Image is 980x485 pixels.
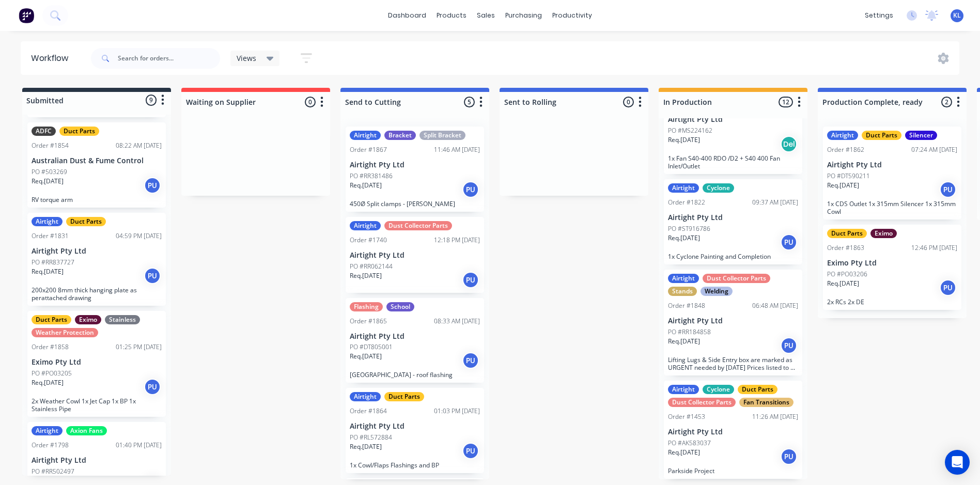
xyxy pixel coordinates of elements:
div: Eximo [75,315,101,324]
div: Del [781,136,797,152]
p: Airtight Pty Ltd [668,213,798,222]
div: PU [940,181,956,198]
p: Airtight Pty Ltd [668,317,798,325]
p: Req. [DATE] [32,177,64,186]
p: PO #RR381486 [350,171,393,181]
div: Airtight [32,426,63,435]
div: Order #1863 [827,243,864,253]
div: PU [462,272,479,288]
p: Airtight Pty Ltd [32,456,162,465]
p: Airtight Pty Ltd [350,251,480,260]
div: Order #1854 [32,141,69,150]
p: PO #RR837727 [32,258,74,267]
div: Duct Parts [738,385,777,394]
p: Airtight Pty Ltd [350,422,480,431]
p: PO #MS224162 [668,126,712,135]
div: 07:24 AM [DATE] [911,145,957,154]
div: AirtightBracketSplit BracketOrder #186711:46 AM [DATE]Airtight Pty LtdPO #RR381486Req.[DATE]PU450... [346,127,484,212]
div: 12:18 PM [DATE] [434,236,480,245]
div: PU [462,352,479,369]
p: Req. [DATE] [668,135,700,145]
div: Stainless [105,315,140,324]
p: Req. [DATE] [668,448,700,457]
div: Duct Parts [66,217,106,226]
div: 11:46 AM [DATE] [434,145,480,154]
p: Airtight Pty Ltd [668,115,798,124]
div: Duct Parts [862,131,901,140]
p: 200x200 8mm thick hanging plate as perattached drawing [32,286,162,302]
div: Airtight [827,131,858,140]
div: Open Intercom Messenger [945,450,970,475]
p: PO #DT590211 [827,171,870,181]
p: Airtight Pty Ltd [350,332,480,341]
div: 09:37 AM [DATE] [752,198,798,207]
p: RV torque arm [32,196,162,204]
p: PO #RR062144 [350,262,393,271]
p: Airtight Pty Ltd [827,161,957,169]
p: Req. [DATE] [32,267,64,276]
div: PU [144,268,161,284]
p: [GEOGRAPHIC_DATA] - roof flashing [350,371,480,379]
div: AirtightDuct PartsOrder #186401:03 PM [DATE]Airtight Pty LtdPO #RL572884Req.[DATE]PU1x Cowl/Flaps... [346,388,484,473]
div: Order #1858 [32,342,69,352]
p: PO #RR502497 [32,467,74,476]
div: Airtight [668,385,699,394]
p: PO #DT805001 [350,342,393,352]
div: Duct Parts [827,229,867,238]
div: School [386,302,414,311]
p: Req. [DATE] [827,181,859,190]
div: AirtightDust Collector PartsOrder #174012:18 PM [DATE]Airtight Pty LtdPO #RR062144Req.[DATE]PU [346,217,484,293]
div: Duct PartsEximoOrder #186312:46 PM [DATE]Eximo Pty LtdPO #PO03206Req.[DATE]PU2x RCs 2x DE [823,225,961,310]
div: products [431,8,472,23]
p: Req. [DATE] [350,181,382,190]
div: Airtight Pty LtdPO #MS224162Req.[DATE]Del1x Fan S40-400 RDO /D2 + S40 400 Fan Inlet/Outlet [664,81,802,174]
p: PO #PO03206 [827,270,867,279]
div: purchasing [500,8,547,23]
div: PU [144,177,161,194]
div: AirtightCycloneDuct PartsDust Collector PartsFan TransitionsOrder #145311:26 AM [DATE]Airtight Pt... [664,381,802,479]
p: Airtight Pty Ltd [350,161,480,169]
div: ADFCDuct PartsOrder #185408:22 AM [DATE]Australian Dust & Fume ControlPO #503269Req.[DATE]PURV to... [27,122,166,208]
div: 12:46 PM [DATE] [911,243,957,253]
div: 01:03 PM [DATE] [434,406,480,416]
p: 450Ø Split clamps - [PERSON_NAME] [350,200,480,208]
div: Order #1822 [668,198,705,207]
p: Req. [DATE] [668,233,700,243]
div: Flashing [350,302,383,311]
div: Airtight [350,392,381,401]
div: 01:25 PM [DATE] [116,342,162,352]
div: FlashingSchoolOrder #186508:33 AM [DATE]Airtight Pty LtdPO #DT805001Req.[DATE]PU[GEOGRAPHIC_DATA]... [346,298,484,383]
div: Bracket [384,131,416,140]
p: Eximo Pty Ltd [32,358,162,367]
div: AirtightDust Collector PartsStandsWeldingOrder #184806:48 AM [DATE]Airtight Pty LtdPO #RR184858Re... [664,270,802,376]
div: Order #1740 [350,236,387,245]
div: Dust Collector Parts [703,274,770,283]
p: Airtight Pty Ltd [668,428,798,436]
div: AirtightCycloneOrder #182209:37 AM [DATE]Airtight Pty LtdPO #ST916786Req.[DATE]PU1x Cyclone Paint... [664,179,802,264]
p: Req. [DATE] [350,352,382,361]
p: Req. [DATE] [350,442,382,451]
div: Cyclone [703,183,734,193]
div: Duct Parts [384,392,424,401]
div: PU [144,379,161,395]
div: Airtight [350,221,381,230]
div: Welding [701,287,733,296]
div: Weather Protection [32,328,98,337]
p: PO #ST916786 [668,224,710,233]
p: Req. [DATE] [32,378,64,387]
div: Order #1831 [32,231,69,241]
div: Dust Collector Parts [668,398,736,407]
p: 2x Weather Cowl 1x Jet Cap 1x BP 1x Stainless Pipe [32,397,162,413]
p: PO #AK583037 [668,439,711,448]
div: Silencer [905,131,937,140]
div: Order #1865 [350,317,387,326]
div: Dust Collector Parts [384,221,452,230]
p: PO #PO03205 [32,369,72,378]
div: AirtightDuct PartsOrder #183104:59 PM [DATE]Airtight Pty LtdPO #RR837727Req.[DATE]PU200x200 8mm t... [27,213,166,306]
div: Order #1867 [350,145,387,154]
div: Axion Fans [66,426,107,435]
div: 08:33 AM [DATE] [434,317,480,326]
div: PU [781,337,797,354]
p: Req. [DATE] [827,279,859,288]
div: ADFC [32,127,56,136]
